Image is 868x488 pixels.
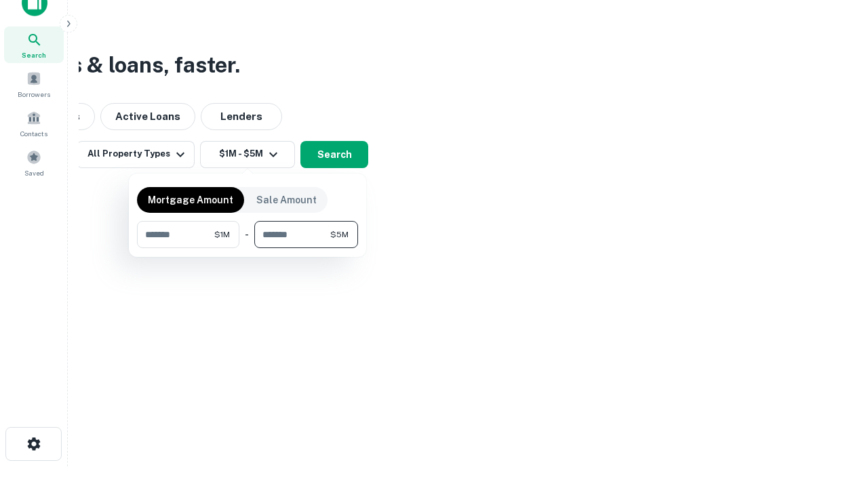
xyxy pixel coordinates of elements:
[256,192,317,207] p: Sale Amount
[148,192,233,207] p: Mortgage Amount
[800,380,868,445] iframe: Chat Widget
[245,221,249,248] div: -
[214,228,230,241] span: $1M
[330,228,349,241] span: $5M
